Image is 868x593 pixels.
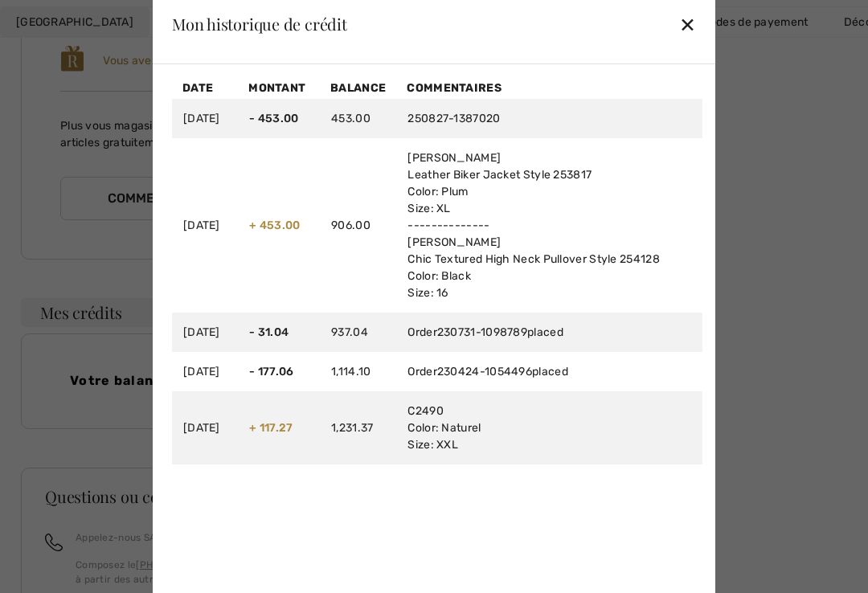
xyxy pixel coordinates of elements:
[172,77,238,99] th: Date
[407,477,441,491] a: 611-12
[396,99,702,138] td: 250827-1387020
[320,138,396,313] td: 906.00
[249,421,293,435] span: + 117.27
[396,138,702,313] td: [PERSON_NAME] Leather Biker Jacket Style 253817 Color: Plum Size: XL -------------- [PERSON_NAME]...
[679,7,696,41] div: ✕
[320,77,396,99] th: Balance
[396,391,702,464] td: C2490 Color: Naturel Size: XXL
[172,391,238,464] td: [DATE]
[172,99,238,138] td: [DATE]
[320,99,396,138] td: 453.00
[172,313,238,352] td: [DATE]
[172,352,238,391] td: [DATE]
[238,77,320,99] th: Montant
[172,16,347,32] div: Mon historique de crédit
[396,313,702,352] td: Order placed
[396,464,702,538] td: Color: Blanc Size: XXL
[320,391,396,464] td: 1,231.37
[437,325,527,339] a: 230731-1098789
[320,464,396,538] td: 1,322.20
[172,138,238,313] td: [DATE]
[320,313,396,352] td: 937.04
[249,365,293,378] span: - 177.06
[396,77,702,99] th: Commentaires
[437,365,532,378] a: 230424-1054496
[396,352,702,391] td: Order placed
[320,352,396,391] td: 1,114.10
[249,219,300,232] span: + 453.00
[172,464,238,538] td: [DATE]
[249,325,289,339] span: - 31.04
[249,112,298,125] span: - 453.00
